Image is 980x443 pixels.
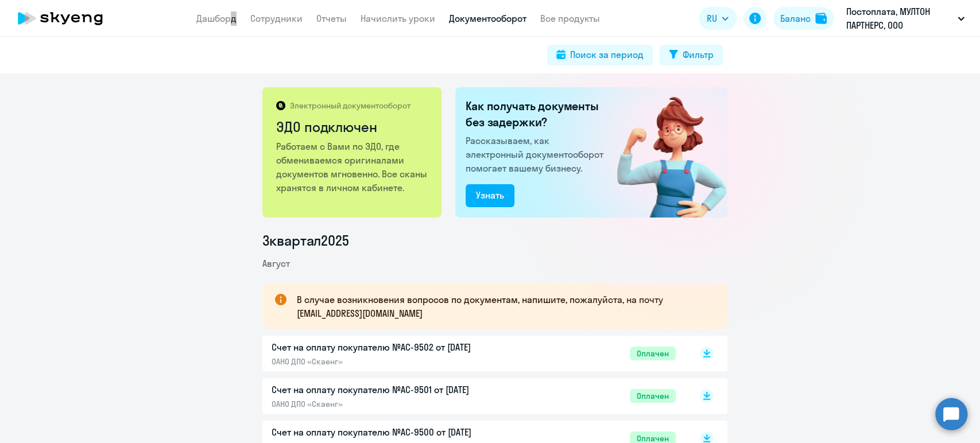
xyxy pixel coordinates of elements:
button: Балансbalance [773,7,834,30]
p: Счет на оплату покупателю №AC-9500 от [DATE] [272,425,513,439]
li: 3 квартал 2025 [262,231,727,250]
p: Счет на оплату покупателю №AC-9502 от [DATE] [272,340,513,354]
span: Оплачен [630,347,676,360]
div: Узнать [476,188,504,202]
div: Фильтр [683,48,714,61]
a: Сотрудники [250,13,303,24]
a: Все продукты [540,13,600,24]
a: Начислить уроки [361,13,435,24]
p: В случае возникновения вопросов по документам, напишите, пожалуйста, на почту [EMAIL_ADDRESS][DOM... [297,293,707,320]
p: ОАНО ДПО «Скаенг» [272,356,513,367]
span: Оплачен [630,389,676,403]
img: balance [815,13,827,24]
button: RU [699,7,737,30]
h2: ЭДО подключен [276,118,429,136]
div: Поиск за период [570,48,644,61]
a: Счет на оплату покупателю №AC-9502 от [DATE]ОАНО ДПО «Скаенг»Оплачен [272,340,676,367]
button: Узнать [466,184,514,207]
span: Август [262,258,290,269]
button: Поиск за период [547,45,653,65]
a: Отчеты [316,13,347,24]
span: RU [707,11,717,25]
a: Дашборд [196,13,237,24]
p: Работаем с Вами по ЭДО, где обмениваемся оригиналами документов мгновенно. Все сканы хранятся в л... [276,139,429,195]
p: ОАНО ДПО «Скаенг» [272,399,513,409]
div: Баланс [780,11,811,25]
img: connected [598,87,727,217]
a: Документооборот [449,13,526,24]
button: Постоплата, МУЛТОН ПАРТНЕРС, ООО [840,5,970,32]
p: Электронный документооборот [290,100,410,111]
p: Постоплата, МУЛТОН ПАРТНЕРС, ООО [846,5,953,32]
a: Счет на оплату покупателю №AC-9501 от [DATE]ОАНО ДПО «Скаенг»Оплачен [272,383,676,409]
p: Рассказываем, как электронный документооборот помогает вашему бизнесу. [466,134,608,175]
p: Счет на оплату покупателю №AC-9501 от [DATE] [272,383,513,397]
h2: Как получать документы без задержки? [466,98,608,130]
button: Фильтр [660,45,723,65]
